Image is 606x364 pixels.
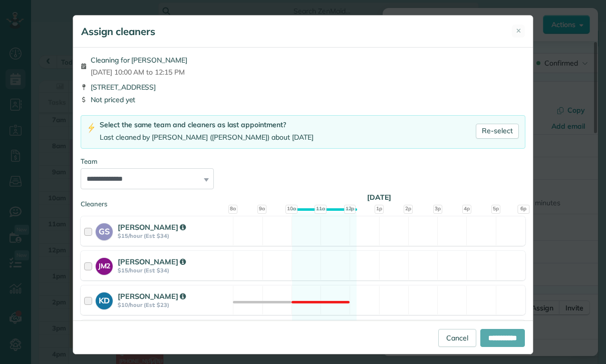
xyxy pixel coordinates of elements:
[516,26,521,36] span: ✕
[96,258,113,271] strong: JM2
[118,291,186,301] strong: [PERSON_NAME]
[81,199,525,202] div: Cleaners
[81,157,525,166] div: Team
[100,132,314,143] div: Last cleaned by [PERSON_NAME] ([PERSON_NAME]) about [DATE]
[476,124,519,139] a: Re-select
[118,232,230,239] strong: $15/hour (Est: $34)
[87,123,96,133] img: lightning-bolt-icon-94e5364df696ac2de96d3a42b8a9ff6ba979493684c50e6bbbcda72601fa0d29.png
[100,120,314,130] div: Select the same team and cleaners as last appointment?
[81,82,525,92] div: [STREET_ADDRESS]
[118,267,230,274] strong: $15/hour (Est: $34)
[91,55,187,65] span: Cleaning for [PERSON_NAME]
[96,223,113,237] strong: GS
[81,25,155,39] h5: Assign cleaners
[118,257,186,266] strong: [PERSON_NAME]
[81,95,525,105] div: Not priced yet
[438,329,476,347] a: Cancel
[118,301,230,308] strong: $10/hour (Est: $23)
[96,292,113,306] strong: KD
[118,222,186,232] strong: [PERSON_NAME]
[91,67,187,77] span: [DATE] 10:00 AM to 12:15 PM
